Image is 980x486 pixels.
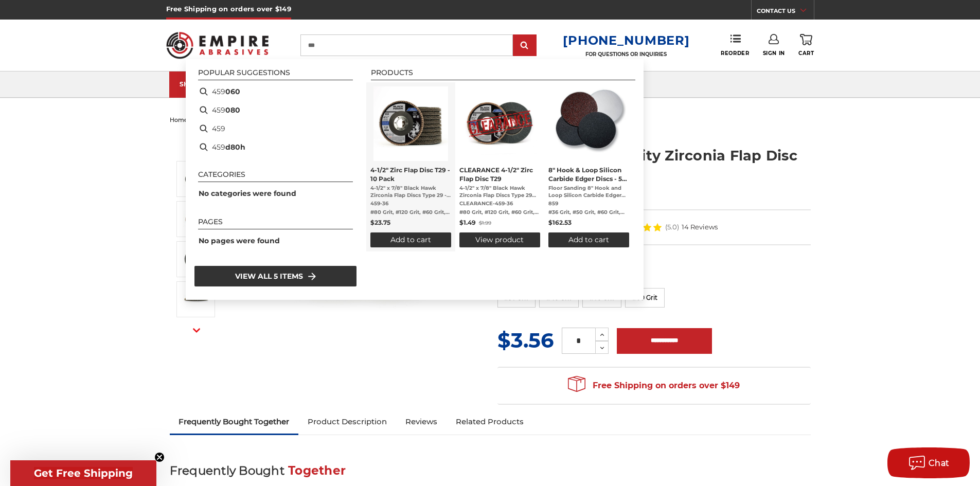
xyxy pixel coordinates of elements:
div: SHOP CATEGORIES [180,80,262,88]
span: 459-36 [370,200,451,207]
span: No categories were found [199,189,296,198]
label: Choose Your Grit: [497,273,811,283]
span: #80 Grit, #120 Grit, #60 Grit, #40 Grit, #36 Grit [370,209,451,216]
a: Cart [798,34,814,57]
span: Reorder [721,50,749,57]
button: Next [184,319,209,341]
img: Silicon Carbide 8" Hook & Loop Edger Discs [551,86,626,161]
span: $23.75 [370,219,390,226]
span: Frequently Bought [170,463,284,478]
a: Related Products [447,410,533,433]
b: d80h [225,142,245,153]
li: View all 5 items [194,265,357,287]
img: Empire Abrasives [166,25,269,65]
li: Pages [198,218,353,229]
a: Product Description [298,410,396,433]
li: 459 [194,119,357,138]
b: 080 [225,105,240,116]
button: Chat [887,447,970,478]
a: Frequently Bought Together [170,410,299,433]
a: 4-1/2 [370,86,451,247]
a: CLEARANCE 4-1/2 [459,86,540,247]
div: Instant Search Results [186,59,644,300]
li: 459d80h [194,138,357,156]
li: 459060 [194,82,357,101]
span: View all 5 items [235,271,303,282]
img: 4-1/2" XL High Density Zirconia Flap Disc T29 [183,206,209,232]
div: Get Free ShippingClose teaser [10,460,156,486]
span: No pages were found [199,236,280,245]
span: $3.56 [497,328,554,353]
span: 8" Hook & Loop Silicon Carbide Edger Discs - 50 Pack [548,166,629,183]
a: CONTACT US [757,5,814,20]
span: Sign In [763,50,785,57]
span: CLEARANCE-459-36 [459,200,540,207]
span: $1.49 [459,219,476,226]
span: 4-1/2" x 7/8" Black Hawk Zirconia Flap Discs Type 29 - 10 Pack Available Grits: 40, 60, 80, 120 (... [370,185,451,199]
span: #80 Grit, #120 Grit, #60 Grit, #40 Grit, #36 Grit [459,209,540,216]
span: Chat [929,458,950,468]
h1: 4-1/2" XL High Density Zirconia Flap Disc T29 [497,146,811,186]
li: Popular suggestions [198,69,353,80]
span: $162.53 [548,219,572,226]
span: #36 Grit, #50 Grit, #60 Grit, #80 Grit, #100 Grit [548,209,629,216]
img: CLEARANCE Black Hawk 4-1/2" x 7/8" Flap Disc Type 29 [462,86,537,161]
span: Get Free Shipping [34,467,133,479]
a: Reviews [396,410,447,433]
button: Add to cart [370,232,451,247]
button: View product [459,232,540,247]
button: Close teaser [154,452,165,462]
img: 4-1/2" XL High Density Zirconia Flap Disc T29 [183,166,209,192]
span: CLEARANCE 4-1/2" Zirc Flap Disc T29 [459,166,540,183]
button: Add to cart [548,232,629,247]
img: 4-1/2" XL High Density Zirconia Flap Disc T29 [183,246,209,272]
img: 4.5" Black Hawk Zirconia Flap Disc 10 Pack [373,86,448,161]
a: 8 [548,86,629,247]
span: 14 Reviews [682,224,718,230]
span: Free Shipping on orders over $149 [568,375,740,396]
span: 4-1/2" x 7/8" Black Hawk Zirconia Flap Discs Type 29 (Single Discs from open packs and sample run... [459,185,540,199]
span: $1.99 [479,220,491,226]
span: 4-1/2" Zirc Flap Disc T29 - 10 Pack [370,166,451,183]
li: Categories [198,171,353,182]
p: FOR QUESTIONS OR INQUIRIES [563,51,689,58]
span: Floor Sanding 8" Hook and Loop Silicon Carbide Edger Discs These 8” Silicon Carbide Hook and Loop... [548,185,629,199]
input: Submit [514,35,535,56]
b: 060 [225,86,240,97]
li: 8" Hook & Loop Silicon Carbide Edger Discs - 50 Pack [544,82,633,251]
span: Together [288,463,346,478]
a: home [170,116,188,123]
li: CLEARANCE 4-1/2" Zirc Flap Disc T29 [455,82,544,251]
span: (5.0) [665,224,679,230]
li: Products [371,69,635,80]
img: 4-1/2" XL High Density Zirconia Flap Disc T29 [183,286,209,312]
li: 459080 [194,101,357,119]
li: 4-1/2" Zirc Flap Disc T29 - 10 Pack [366,82,455,251]
span: Cart [798,50,814,57]
a: [PHONE_NUMBER] [563,33,689,48]
button: Previous [184,139,209,161]
span: 859 [548,200,629,207]
a: Reorder [721,34,749,56]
